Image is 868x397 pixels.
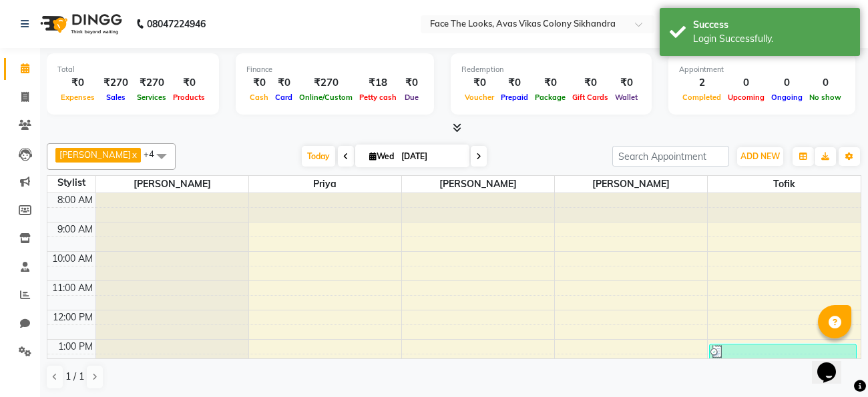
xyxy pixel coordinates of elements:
div: ₹270 [134,75,170,91]
div: ₹0 [497,75,531,91]
iframe: chat widget [812,344,855,384]
span: Sales [103,93,129,102]
div: ₹0 [461,75,497,91]
span: Completed [679,93,724,102]
span: Today [302,146,335,167]
div: ₹18 [356,75,400,91]
div: ₹0 [400,75,423,91]
div: 0 [806,75,845,91]
div: Stylist [47,176,95,190]
span: Upcoming [724,93,768,102]
div: ₹0 [57,75,98,91]
span: Voucher [461,93,497,102]
div: 1:00 PM [55,340,95,354]
div: 0 [724,75,768,91]
div: 11:00 AM [49,281,95,295]
span: [PERSON_NAME] [555,176,707,193]
b: 08047224946 [147,5,206,43]
div: ₹0 [531,75,569,91]
div: ₹0 [246,75,272,91]
input: Search Appointment [612,146,729,167]
span: [PERSON_NAME] [402,176,554,193]
div: ₹0 [569,75,612,91]
span: Cash [246,93,272,102]
div: ₹270 [296,75,356,91]
img: logo [34,5,126,43]
span: Gift Cards [569,93,612,102]
div: ₹0 [612,75,641,91]
span: Online/Custom [296,93,356,102]
div: 9:00 AM [55,222,95,236]
span: Products [170,93,208,102]
div: Redemption [461,64,641,75]
span: Wallet [612,93,641,102]
span: Priya [249,176,401,193]
div: ₹0 [170,75,208,91]
button: ADD NEW [737,147,783,166]
div: ₹0 [272,75,296,91]
div: 8:00 AM [55,193,95,207]
div: 12:00 PM [50,310,95,324]
span: +4 [144,149,164,159]
div: 2 [679,75,724,91]
div: Priyanka, TK01, 01:10 PM-02:10 PM, SHAMPOO+BLOW DRY (Waist.L) (₹399) [710,344,856,372]
div: Login Successfully. [693,32,850,46]
a: x [131,149,137,160]
span: Package [531,93,569,102]
span: Card [272,93,296,102]
span: [PERSON_NAME] [96,176,248,193]
span: [PERSON_NAME] [59,149,131,160]
span: Wed [366,151,397,161]
div: Success [693,18,850,32]
div: 0 [768,75,806,91]
span: Prepaid [497,93,531,102]
div: Finance [246,64,423,75]
span: Tofik [708,176,861,193]
span: 1 / 1 [65,370,84,384]
span: No show [806,93,845,102]
span: Services [134,93,170,102]
span: Petty cash [356,93,400,102]
input: 2025-09-03 [397,147,464,167]
div: 10:00 AM [49,252,95,266]
div: Total [57,64,208,75]
span: Expenses [57,93,98,102]
div: ₹270 [98,75,134,91]
span: Due [401,93,422,102]
span: ADD NEW [740,151,780,161]
div: Appointment [679,64,845,75]
span: Ongoing [768,93,806,102]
